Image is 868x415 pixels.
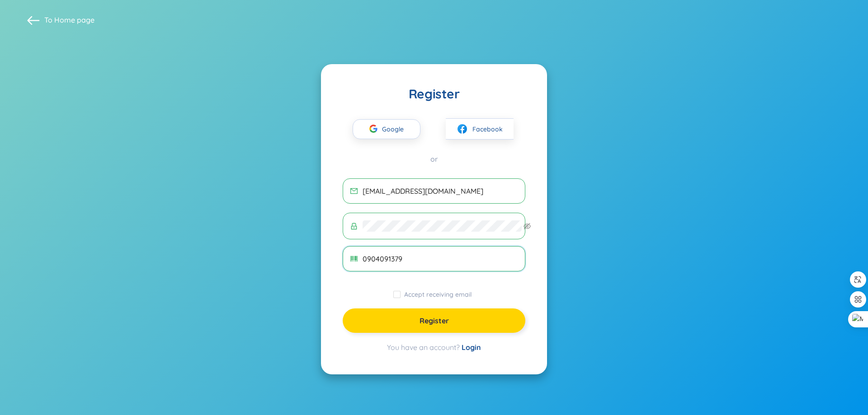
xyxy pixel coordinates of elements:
[401,290,475,298] span: Accept receiving email
[472,124,503,134] span: Facebook
[343,308,525,333] button: Register
[350,187,358,195] span: mail
[353,119,420,139] button: Google
[343,86,525,102] div: Register
[457,123,468,135] img: facebook
[343,342,525,353] div: You have an account?
[524,223,531,230] span: eye-invisible
[420,316,449,326] span: Register
[462,343,481,352] a: Login
[446,118,514,140] button: facebookFacebook
[350,255,358,262] span: barcode
[350,223,358,230] span: lock
[382,120,408,139] span: Google
[363,254,518,264] input: Secret code (optional)
[44,15,94,25] span: To
[343,154,525,164] div: or
[363,186,518,196] input: Email
[54,15,94,24] a: Home page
